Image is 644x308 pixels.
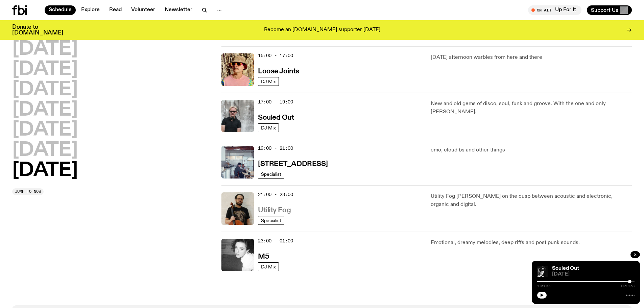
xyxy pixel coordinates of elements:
[431,146,632,154] p: emo, cloud bs and other things
[261,79,276,84] span: DJ Mix
[258,114,294,121] h3: Souled Out
[261,171,281,176] span: Specialist
[431,100,632,116] p: New and old gems of disco, soul, funk and groove. With the one and only [PERSON_NAME].
[431,192,632,209] p: Utility Fog [PERSON_NAME] on the cusp between acoustic and electronic, organic and digital.
[221,100,254,132] img: Stephen looks directly at the camera, wearing a black tee, black sunglasses and headphones around...
[258,159,328,168] a: [STREET_ADDRESS]
[15,190,41,193] span: Jump to now
[12,141,78,160] button: [DATE]
[12,101,78,120] button: [DATE]
[258,113,294,121] a: Souled Out
[12,80,78,99] button: [DATE]
[221,146,254,179] img: Pat sits at a dining table with his profile facing the camera. Rhea sits to his left facing the c...
[12,188,44,195] button: Jump to now
[105,5,126,15] a: Read
[12,121,78,140] button: [DATE]
[258,145,293,151] span: 19:00 - 21:00
[264,27,380,33] p: Become an [DOMAIN_NAME] supporter [DATE]
[261,264,276,269] span: DJ Mix
[12,40,78,59] button: [DATE]
[258,170,284,179] a: Specialist
[552,272,635,277] span: [DATE]
[258,191,293,198] span: 21:00 - 23:00
[127,5,159,15] a: Volunteer
[221,192,254,225] img: Peter holds a cello, wearing a black graphic tee and glasses. He looks directly at the camera aga...
[258,67,299,75] a: Loose Joints
[258,77,279,86] a: DJ Mix
[258,252,269,260] a: M5
[161,5,196,15] a: Newsletter
[258,161,328,168] h3: [STREET_ADDRESS]
[591,7,618,13] span: Support Us
[258,52,293,59] span: 15:00 - 17:00
[77,5,104,15] a: Explore
[45,5,76,15] a: Schedule
[258,99,293,105] span: 17:00 - 19:00
[258,253,269,260] h3: M5
[431,239,632,247] p: Emotional, dreamy melodies, deep riffs and post punk sounds.
[258,262,279,271] a: DJ Mix
[258,206,291,214] a: Utility Fog
[221,53,254,86] img: Tyson stands in front of a paperbark tree wearing orange sunglasses, a suede bucket hat and a pin...
[261,218,281,223] span: Specialist
[12,161,78,180] button: [DATE]
[261,125,276,130] span: DJ Mix
[221,239,254,271] img: A black and white photo of Lilly wearing a white blouse and looking up at the camera.
[258,207,291,214] h3: Utility Fog
[258,216,284,225] a: Specialist
[620,284,635,288] span: 1:59:58
[587,5,632,15] button: Support Us
[258,68,299,75] h3: Loose Joints
[258,238,293,244] span: 23:00 - 01:00
[537,284,551,288] span: 1:54:02
[431,53,632,62] p: [DATE] afternoon warbles from here and there
[528,5,581,15] button: On AirUp For It
[12,24,63,36] h3: Donate to [DOMAIN_NAME]
[552,266,579,271] a: Souled Out
[12,60,78,79] button: [DATE]
[258,123,279,132] a: DJ Mix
